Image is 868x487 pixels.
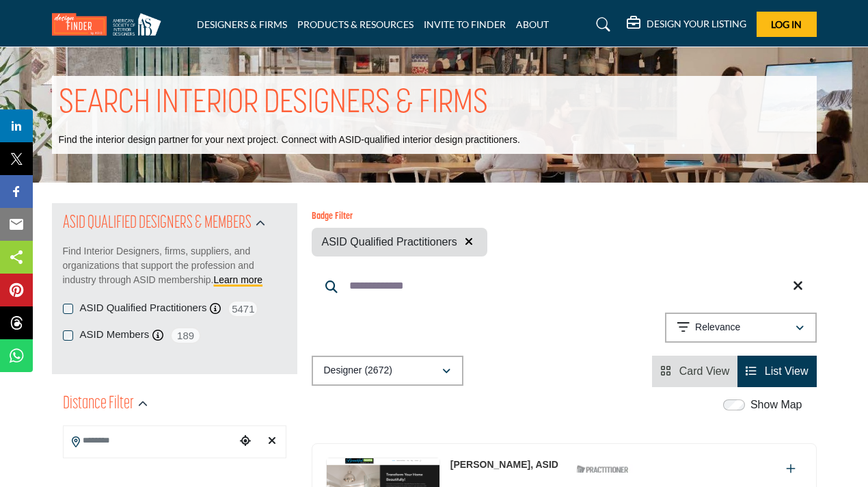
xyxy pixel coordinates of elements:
button: Log In [757,12,817,37]
label: ASID Qualified Practitioners [80,300,207,316]
h2: Distance Filter [63,392,134,417]
a: INVITE TO FINDER [424,18,506,30]
input: Search Keyword [312,269,817,302]
img: ASID Qualified Practitioners Badge Icon [571,461,633,478]
span: List View [765,365,809,377]
div: DESIGN YOUR LISTING [627,16,746,33]
h1: SEARCH INTERIOR DESIGNERS & FIRMS [59,83,488,125]
li: Card View [652,356,737,387]
p: Nancy Barrett, ASID [450,458,558,472]
span: Log In [771,18,802,30]
a: Search [583,14,619,36]
a: ABOUT [516,18,549,30]
span: 5471 [228,300,258,317]
p: Find the interior design partner for your next project. Connect with ASID-qualified interior desi... [59,133,520,147]
a: Learn more [214,274,263,285]
span: Card View [679,365,730,377]
a: DESIGNERS & FIRMS [197,18,287,30]
div: Choose your current location [235,427,255,456]
h5: DESIGN YOUR LISTING [647,18,746,30]
h2: ASID QUALIFIED DESIGNERS & MEMBERS [63,211,252,236]
a: PRODUCTS & RESOURCES [297,18,413,30]
a: View Card [660,365,729,377]
input: Search Location [64,427,236,454]
span: 189 [170,327,201,344]
input: ASID Members checkbox [63,330,73,341]
span: ASID Qualified Practitioners [322,234,457,250]
a: Add To List [786,463,796,475]
button: Relevance [665,313,817,343]
p: Relevance [695,321,740,334]
p: Find Interior Designers, firms, suppliers, and organizations that support the profession and indu... [63,244,286,287]
p: Designer (2672) [324,364,392,378]
div: Clear search location [262,427,282,456]
button: Designer (2672) [312,356,463,386]
li: List View [737,356,816,387]
a: View List [746,365,808,377]
label: ASID Members [80,327,150,343]
a: [PERSON_NAME], ASID [450,459,558,470]
img: Site Logo [52,13,168,36]
input: ASID Qualified Practitioners checkbox [63,304,73,314]
label: Show Map [750,397,802,413]
h6: Badge Filter [312,211,487,223]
